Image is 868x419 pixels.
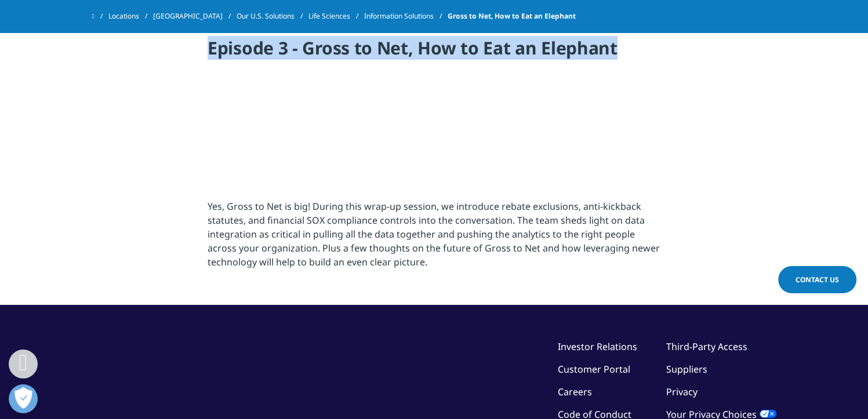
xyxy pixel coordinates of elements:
[208,37,660,68] h4: Episode 3 - Gross to Net, How to Eat an Elephant
[666,385,698,398] a: Privacy
[558,385,592,398] a: Careers
[666,340,747,353] a: Third-Party Access
[9,384,38,413] button: Open Preferences
[308,6,364,27] a: Life Sciences
[558,340,637,353] a: Investor Relations
[666,363,707,376] a: Suppliers
[208,199,660,276] p: Yes, Gross to Net is big! During this wrap-up session, we introduce rebate exclusions, anti-kickb...
[778,266,856,293] a: Contact Us
[208,68,660,184] iframe: The IQVIA Podcast, Episode 3 - Gross to Net, How to Eat an Elephant
[796,275,839,285] span: Contact Us
[558,363,630,376] a: Customer Portal
[448,6,576,27] span: Gross to Net, How to Eat an Elephant
[364,6,448,27] a: Information Solutions
[153,6,237,27] a: [GEOGRAPHIC_DATA]
[237,6,308,27] a: Our U.S. Solutions
[108,6,153,27] a: Locations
